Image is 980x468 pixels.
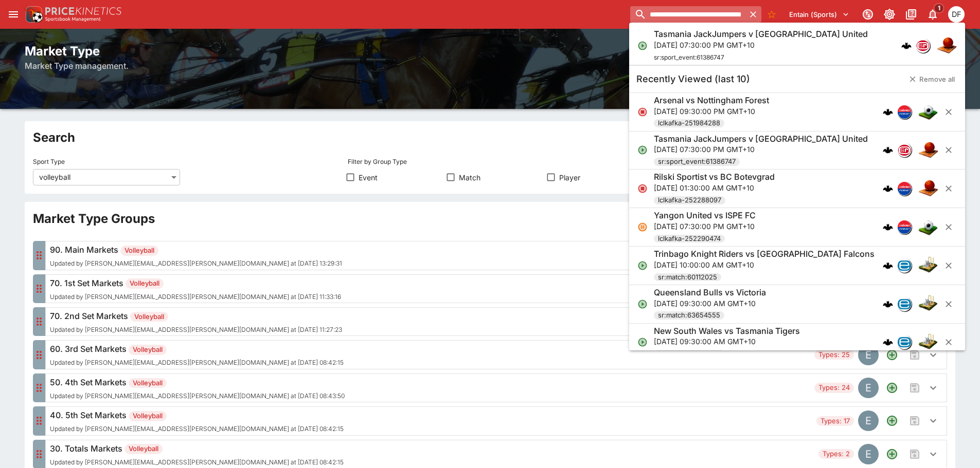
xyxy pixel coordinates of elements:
[654,95,769,106] h6: Arsenal vs Nottingham Forest
[129,345,167,355] span: Volleyball
[816,416,854,426] span: Types: 17
[25,43,955,59] h2: Market Type
[654,106,769,117] p: [DATE] 09:30:00 PM GMT+10
[654,157,740,167] span: sr:sport_event:61386747
[50,260,342,267] span: Updated by [PERSON_NAME][EMAIL_ADDRESS][PERSON_NAME][DOMAIN_NAME] at [DATE] 13:29:31
[129,411,167,421] span: Volleyball
[630,6,745,23] input: search
[883,299,893,309] img: logo-cerberus.svg
[50,442,344,455] h6: 30. Totals Markets
[814,350,854,360] span: Types: 25
[883,445,901,463] button: Add a new Market type to the group
[897,335,912,349] div: betradar
[25,60,955,72] h6: Market Type management.
[902,5,920,24] button: Documentation
[45,7,121,15] img: PriceKinetics
[883,299,893,309] div: cerberus
[945,3,968,26] button: David Foster
[883,107,893,117] img: logo-cerberus.svg
[637,107,648,117] svg: Closed
[814,383,854,393] span: Types: 24
[858,378,879,398] div: EVENT
[883,145,893,155] img: logo-cerberus.svg
[33,157,65,166] p: Sport Type
[654,298,766,309] p: [DATE] 09:30:00 AM GMT+10
[897,105,912,119] div: lclkafka
[883,183,893,194] div: cerberus
[883,260,893,271] img: logo-cerberus.svg
[654,326,800,336] h6: New South Wales vs Tasmania Tigers
[654,40,868,50] p: [DATE] 07:30:00 PM GMT+10
[636,73,750,85] h5: Recently Viewed (last 10)
[45,17,101,22] img: Sportsbook Management
[50,409,344,421] h6: 40. 5th Set Markets
[918,140,938,160] img: basketball.png
[654,310,724,321] span: sr:match:63654555
[637,260,648,271] svg: Open
[654,249,875,259] h6: Trinbago Knight Riders vs [GEOGRAPHIC_DATA] Falcons
[50,244,342,256] h6: 90. Main Markets
[348,157,407,166] p: Filter by Group Type
[883,337,893,347] img: logo-cerberus.svg
[883,337,893,347] div: cerberus
[654,195,725,205] span: lclkafka-252288097
[50,326,342,333] span: Updated by [PERSON_NAME][EMAIL_ADDRESS][PERSON_NAME][DOMAIN_NAME] at [DATE] 11:27:23
[654,349,724,359] span: sr:match:63654553
[897,181,912,196] div: lclkafka
[50,343,344,355] h6: 60. 3rd Set Markets
[918,294,938,314] img: cricket.png
[654,29,868,40] h6: Tasmania JackJumpers v [GEOGRAPHIC_DATA] United
[559,172,580,183] span: Player
[654,172,775,182] h6: Rilski Sportist vs BC Botevgrad
[880,5,899,24] button: Toggle light/dark mode
[897,297,912,311] div: betradar
[918,178,938,199] img: basketball.png
[883,222,893,232] img: logo-cerberus.svg
[901,41,912,51] div: cerberus
[903,71,961,87] button: Remove all
[637,41,648,51] svg: Open
[883,222,893,232] div: cerberus
[898,220,911,234] img: lclkafka.png
[883,379,901,397] button: Add a new Market type to the group
[654,210,756,221] h6: Yangon United vs ISPE FC
[898,335,911,349] img: betradar.png
[23,4,43,25] img: PriceKinetics Logo
[654,134,868,144] h6: Tasmania JackJumpers v [GEOGRAPHIC_DATA] United
[898,105,911,119] img: lclkafka.png
[918,332,938,352] img: cricket.png
[459,172,480,183] span: Match
[33,129,947,145] h2: Search
[858,444,879,464] div: EVENT
[918,217,938,237] img: soccer.png
[897,220,912,234] div: lclkafka
[50,425,344,433] span: Updated by [PERSON_NAME][EMAIL_ADDRESS][PERSON_NAME][DOMAIN_NAME] at [DATE] 08:42:15
[883,145,893,155] div: cerberus
[637,299,648,309] svg: Open
[50,392,345,400] span: Updated by [PERSON_NAME][EMAIL_ADDRESS][PERSON_NAME][DOMAIN_NAME] at [DATE] 08:43:50
[918,255,938,276] img: cricket.png
[763,6,780,23] button: No Bookmarks
[637,183,648,194] svg: Closed
[923,5,942,24] button: Notifications
[50,277,341,289] h6: 70. 1st Set Markets
[50,359,344,366] span: Updated by [PERSON_NAME][EMAIL_ADDRESS][PERSON_NAME][DOMAIN_NAME] at [DATE] 08:42:15
[637,337,648,347] svg: Open
[130,312,168,322] span: Volleyball
[33,211,155,227] h2: Market Type Groups
[818,449,854,459] span: Types: 2
[637,145,648,155] svg: Open
[918,102,938,122] img: soccer.png
[898,259,911,272] img: betradar.png
[905,346,924,364] span: Save changes to the Market Type group
[901,41,912,51] img: logo-cerberus.svg
[905,411,924,430] span: Save changes to the Market Type group
[936,35,957,56] img: basketball.png
[654,259,875,270] p: [DATE] 10:00:00 AM GMT+10
[883,107,893,117] div: cerberus
[858,345,879,365] div: EVENT
[654,118,724,128] span: lclkafka-251984288
[654,287,766,298] h6: Queensland Bulls vs Victoria
[654,336,800,347] p: [DATE] 09:30:00 AM GMT+10
[4,5,23,24] button: open drawer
